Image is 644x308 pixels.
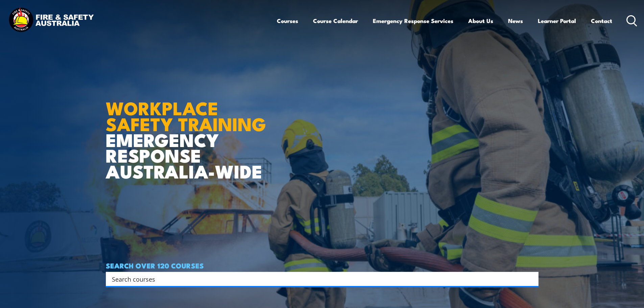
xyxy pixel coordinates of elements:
[313,12,358,30] a: Course Calendar
[112,274,524,284] input: Search input
[106,83,271,179] h1: EMERGENCY RESPONSE AUSTRALIA-WIDE
[373,12,453,30] a: Emergency Response Services
[106,262,539,269] h4: SEARCH OVER 120 COURSES
[591,12,612,30] a: Contact
[538,12,576,30] a: Learner Portal
[106,93,266,137] strong: WORKPLACE SAFETY TRAINING
[277,12,298,30] a: Courses
[527,274,536,284] button: Search magnifier button
[113,274,525,284] form: Search form
[508,12,523,30] a: News
[468,12,493,30] a: About Us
